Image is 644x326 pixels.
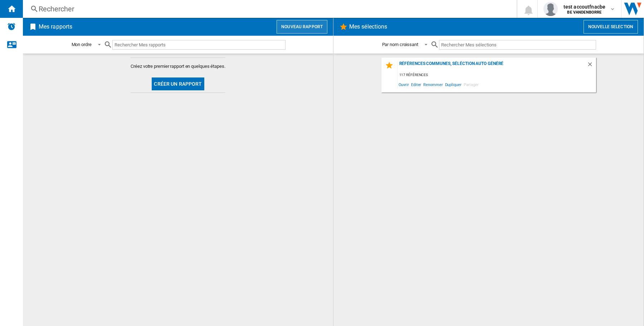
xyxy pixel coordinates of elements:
div: Références communes, séléction auto généré [397,61,587,71]
span: Editer [410,80,422,89]
button: Nouveau rapport [277,20,327,34]
div: Supprimer [587,61,596,71]
h2: Mes sélections [348,20,389,34]
button: Créer un rapport [152,77,204,90]
div: Par nom croissant [382,42,418,47]
img: profile.jpg [543,2,558,16]
span: Renommer [422,80,444,89]
h2: Mes rapports [37,20,74,34]
span: Partager [463,80,480,89]
input: Rechercher Mes rapports [112,40,286,50]
div: Rechercher [39,4,498,14]
button: Nouvelle selection [584,20,638,34]
span: test accoutfnacbe [563,3,605,10]
div: Mon ordre [72,42,92,47]
span: Dupliquer [444,80,463,89]
input: Rechercher Mes sélections [439,40,596,50]
b: BE VANDENBORRE [567,10,601,15]
div: 117 références [397,71,596,80]
img: alerts-logo.svg [7,22,16,31]
span: Créez votre premier rapport en quelques étapes. [131,63,225,70]
span: Ouvrir [397,80,410,89]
